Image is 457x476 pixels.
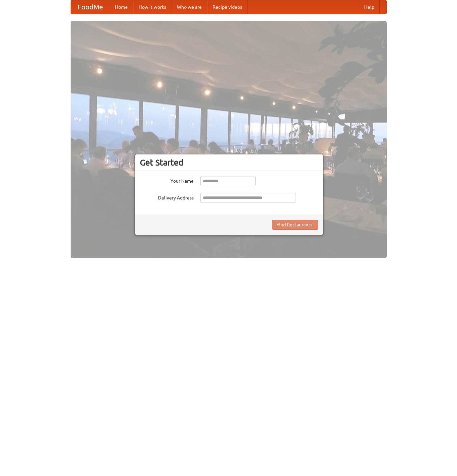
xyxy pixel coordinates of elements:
[359,0,380,14] a: Help
[140,176,194,184] label: Your Name
[140,193,194,201] label: Delivery Address
[272,220,318,230] button: Find Restaurants!
[133,0,172,14] a: How it works
[172,0,207,14] a: Who we are
[140,157,318,168] h3: Get Started
[207,0,247,14] a: Recipe videos
[71,0,110,14] a: FoodMe
[110,0,133,14] a: Home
